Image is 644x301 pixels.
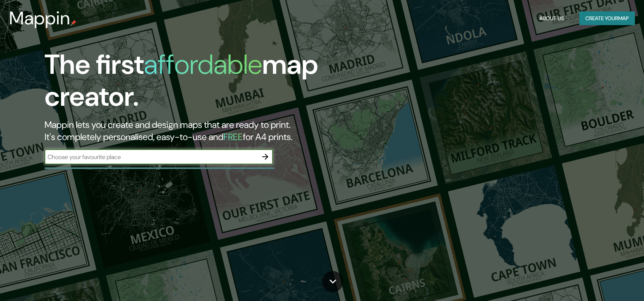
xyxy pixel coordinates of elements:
[45,49,367,119] h1: The first map creator.
[45,119,367,143] h2: Mappin lets you create and design maps that are ready to print. It's completely personalised, eas...
[223,131,243,143] h5: FREE
[9,8,70,29] h3: Mappin
[70,20,77,26] img: mappin-pin
[45,153,258,161] input: Choose your favourite place
[579,11,635,25] button: Create yourmap
[536,11,567,25] button: About Us
[144,47,262,82] h1: affordable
